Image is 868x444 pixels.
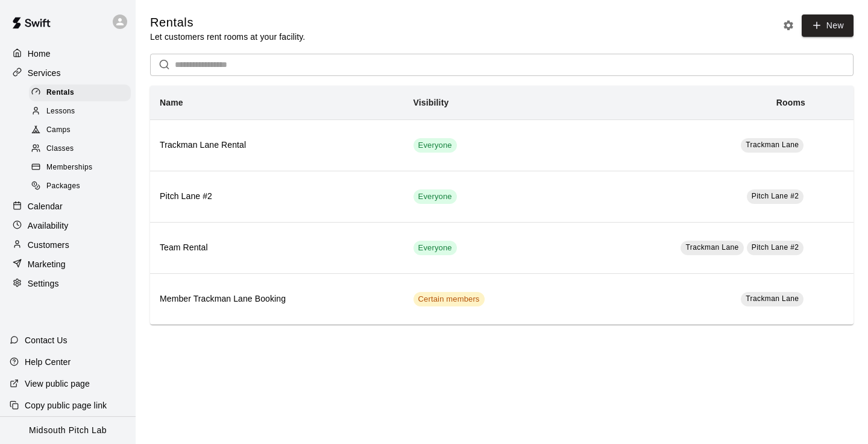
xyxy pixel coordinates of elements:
b: Visibility [414,98,449,107]
h6: Trackman Lane Rental [160,139,394,152]
table: simple table [150,86,854,325]
span: Classes [46,143,74,155]
h5: Rentals [150,14,305,31]
div: Camps [29,122,131,139]
p: Marketing [28,258,66,270]
h6: Pitch Lane #2 [160,190,394,203]
button: Rental settings [779,16,797,34]
a: Calendar [10,197,126,215]
a: Packages [29,177,136,196]
b: Rooms [776,98,805,107]
a: Services [10,64,126,82]
a: Memberships [29,159,136,177]
a: Camps [29,121,136,140]
div: This service is visible to all of your customers [414,189,457,204]
div: Packages [29,178,131,195]
a: Home [10,45,126,63]
span: Trackman Lane [746,294,799,303]
span: Pitch Lane #2 [752,243,799,252]
p: Calendar [28,200,63,212]
a: Settings [10,274,126,293]
h6: Member Trackman Lane Booking [160,293,394,306]
div: Lessons [29,103,131,120]
div: This service is visible to only customers with certain memberships. Check the service pricing for... [414,292,485,306]
span: Rentals [46,87,74,99]
a: Rentals [29,83,136,102]
span: Memberships [46,162,92,174]
div: Rentals [29,84,131,101]
div: This service is visible to all of your customers [414,138,457,153]
a: Marketing [10,255,126,273]
p: Copy public page link [25,399,107,411]
span: Camps [46,124,71,136]
span: Packages [46,180,80,192]
span: Trackman Lane [685,243,738,252]
span: Pitch Lane #2 [752,192,799,200]
p: Contact Us [25,334,68,346]
a: Customers [10,236,126,254]
p: Home [28,48,51,60]
p: Help Center [25,356,71,368]
a: New [802,14,854,37]
span: Certain members [414,294,485,305]
a: Classes [29,140,136,159]
span: Lessons [46,106,75,118]
div: Classes [29,141,131,157]
span: Everyone [414,243,457,254]
p: Midsouth Pitch Lab [29,424,107,437]
p: View public page [25,378,90,390]
div: This service is visible to all of your customers [414,241,457,255]
span: Everyone [414,191,457,203]
p: Availability [28,220,69,232]
p: Customers [28,239,69,251]
span: Everyone [414,140,457,151]
h6: Team Rental [160,241,394,255]
span: Trackman Lane [746,141,799,149]
b: Name [160,98,183,107]
div: Memberships [29,159,131,176]
p: Services [28,67,61,79]
a: Lessons [29,102,136,121]
p: Settings [28,277,59,290]
a: Availability [10,217,126,235]
p: Let customers rent rooms at your facility. [150,31,305,43]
